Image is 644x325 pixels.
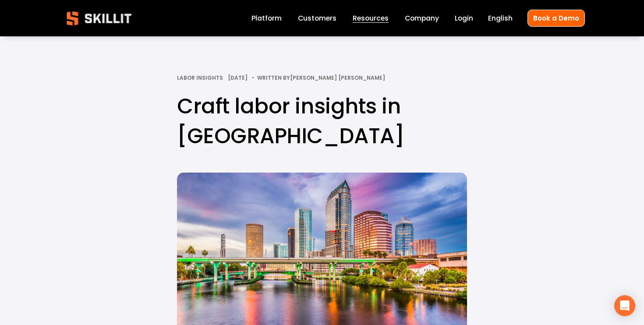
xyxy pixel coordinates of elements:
[353,13,389,23] span: Resources
[257,75,385,81] div: Written By
[405,12,439,24] a: Company
[251,12,282,24] a: Platform
[455,12,473,24] a: Login
[527,10,585,27] a: Book a Demo
[298,12,336,24] a: Customers
[59,5,139,32] img: Skillit
[488,13,513,23] span: English
[228,74,248,81] span: [DATE]
[353,12,389,24] a: folder dropdown
[177,92,467,150] h1: Craft labor insights in [GEOGRAPHIC_DATA]
[290,74,385,81] a: [PERSON_NAME] [PERSON_NAME]
[488,12,513,24] div: language picker
[177,74,223,81] a: Labor Insights
[614,295,635,316] div: Open Intercom Messenger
